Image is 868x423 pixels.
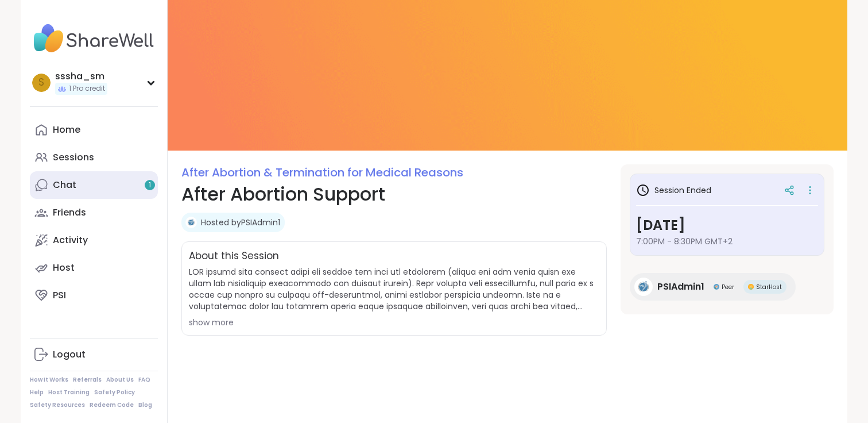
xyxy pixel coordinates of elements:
[53,234,88,247] div: Activity
[53,289,66,302] div: PSI
[53,262,75,274] div: Host
[30,376,68,384] a: How It Works
[94,389,135,397] a: Safety Policy
[636,215,818,236] h3: [DATE]
[38,75,44,90] span: s
[149,180,151,190] span: 1
[53,124,80,136] div: Home
[30,226,158,254] a: Activity
[185,217,197,228] img: PSIAdmin1
[189,266,599,312] span: LOR ipsumd sita consect adipi eli seddoe tem inci utl etdolorem (aliqua eni adm venia quisn exe u...
[189,249,279,264] h2: About this Session
[636,183,711,197] h3: Session Ended
[48,389,90,397] a: Host Training
[138,401,152,409] a: Blog
[53,348,86,361] div: Logout
[181,164,463,180] a: After Abortion & Termination for Medical Reasons
[30,116,158,144] a: Home
[722,283,734,291] span: Peer
[636,236,818,247] span: 7:00PM - 8:30PM GMT+2
[201,217,280,228] a: Hosted byPSIAdmin1
[53,179,76,191] div: Chat
[69,84,105,94] span: 1 Pro credit
[30,341,158,368] a: Logout
[181,180,607,208] h1: After Abortion Support
[30,18,158,59] img: ShareWell Nav Logo
[748,284,754,290] img: Peer Badge One
[106,376,134,384] a: About Us
[30,199,158,226] a: Friends
[73,376,102,384] a: Referrals
[657,280,704,294] span: PSIAdmin1
[53,206,86,219] div: Friends
[30,282,158,309] a: PSI
[630,273,796,301] a: PSIAdmin1PSIAdmin1Peer Badge OnePeerPeer Badge OneStarHost
[634,278,653,296] img: PSIAdmin1
[30,144,158,171] a: Sessions
[756,283,782,291] span: StarHost
[55,70,107,83] div: sssha_sm
[189,317,599,328] div: show more
[90,401,134,409] a: Redeem Code
[714,284,719,290] img: Peer Badge One
[30,171,158,199] a: Chat1
[30,389,44,397] a: Help
[138,376,150,384] a: FAQ
[53,151,94,164] div: Sessions
[30,254,158,282] a: Host
[30,401,85,409] a: Safety Resources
